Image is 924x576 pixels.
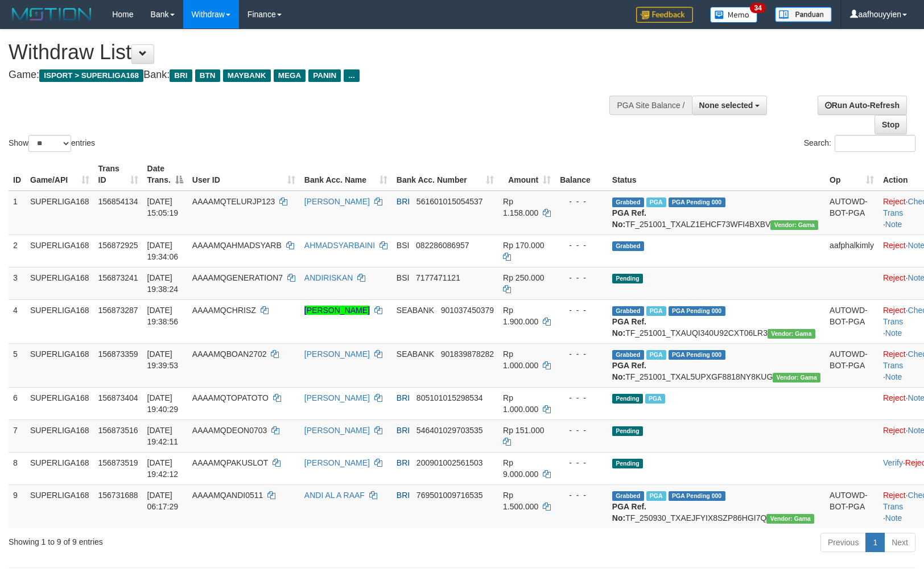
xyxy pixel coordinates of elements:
[883,426,906,435] a: Reject
[503,426,544,435] span: Rp 151.000
[26,191,94,235] td: SUPERLIGA168
[612,241,644,251] span: Grabbed
[98,197,138,206] span: 156854134
[397,241,410,250] span: BSI
[503,306,538,326] span: Rp 1.900.000
[98,458,138,467] span: 156873519
[560,425,603,436] div: - - -
[883,306,906,315] a: Reject
[397,491,410,500] span: BRI
[9,267,26,299] td: 3
[669,491,725,501] span: PGA Pending
[608,191,825,235] td: TF_251001_TXALZ1EHCF73WFI4BXBV
[416,491,483,500] span: Copy 769501009716535 to clipboard
[612,274,643,283] span: Pending
[775,7,832,22] img: panduan.png
[609,96,691,115] div: PGA Site Balance /
[397,458,410,467] span: BRI
[9,419,26,452] td: 7
[555,158,608,191] th: Balance
[98,306,138,315] span: 156873287
[26,299,94,343] td: SUPERLIGA168
[147,458,179,479] span: [DATE] 19:42:12
[195,69,220,82] span: BTN
[885,220,902,229] a: Note
[9,158,26,191] th: ID
[98,273,138,282] span: 156873241
[98,393,138,402] span: 156873404
[397,273,410,282] span: BSI
[416,458,483,467] span: Copy 200901002561503 to clipboard
[612,208,646,229] b: PGA Ref. No:
[865,533,885,552] a: 1
[170,69,192,82] span: BRI
[98,349,138,359] span: 156873359
[503,393,538,414] span: Rp 1.000.000
[147,393,179,414] span: [DATE] 19:40:29
[825,299,878,343] td: AUTOWD-BOT-PGA
[612,491,644,501] span: Grabbed
[750,3,765,13] span: 34
[612,502,646,522] b: PGA Ref. No:
[612,306,644,316] span: Grabbed
[560,272,603,283] div: - - -
[304,241,375,250] a: AHMADSYARBAINI
[818,96,907,115] a: Run Auto-Refresh
[646,350,666,360] span: Marked by aafsengchandara
[612,317,646,338] b: PGA Ref. No:
[192,349,267,359] span: AAAAMQBOAN2702
[766,514,814,524] span: Vendor URL: https://trx31.1velocity.biz
[304,306,370,315] a: [PERSON_NAME]
[9,69,605,81] h4: Game: Bank:
[835,135,915,152] input: Search:
[416,273,460,282] span: Copy 7177471121 to clipboard
[147,426,179,446] span: [DATE] 19:42:11
[825,191,878,235] td: AUTOWD-BOT-PGA
[392,158,498,191] th: Bank Acc. Number: activate to sort column ascending
[612,198,644,207] span: Grabbed
[770,220,818,230] span: Vendor URL: https://trx31.1velocity.biz
[192,491,263,500] span: AAAAMQANDI0511
[9,532,377,548] div: Showing 1 to 9 of 9 entries
[304,458,370,467] a: [PERSON_NAME]
[441,349,494,359] span: Copy 901839878282 to clipboard
[710,7,758,23] img: Button%20Memo.svg
[645,394,665,404] span: Marked by aafsengchandara
[9,343,26,387] td: 5
[560,196,603,207] div: - - -
[503,273,544,282] span: Rp 250.000
[397,349,434,359] span: SEABANK
[498,158,555,191] th: Amount: activate to sort column ascending
[397,197,410,206] span: BRI
[885,372,902,381] a: Note
[98,426,138,435] span: 156873516
[612,394,643,404] span: Pending
[9,6,95,23] img: MOTION_logo.png
[883,393,906,402] a: Reject
[874,115,907,134] a: Stop
[669,350,725,360] span: PGA Pending
[441,306,494,315] span: Copy 901037450379 to clipboard
[9,484,26,528] td: 9
[820,533,866,552] a: Previous
[9,299,26,343] td: 4
[9,41,605,64] h1: Withdraw List
[560,457,603,468] div: - - -
[304,393,370,402] a: [PERSON_NAME]
[883,491,906,500] a: Reject
[612,361,646,381] b: PGA Ref. No:
[646,306,666,316] span: Marked by aafsengchandara
[883,458,903,467] a: Verify
[883,349,906,359] a: Reject
[274,69,306,82] span: MEGA
[669,306,725,316] span: PGA Pending
[28,135,71,152] select: Showentries
[192,306,256,315] span: AAAAMQCHRISZ
[26,387,94,419] td: SUPERLIGA168
[98,491,138,500] span: 156731688
[503,197,538,217] span: Rp 1.158.000
[560,489,603,501] div: - - -
[223,69,271,82] span: MAYBANK
[608,484,825,528] td: TF_250930_TXAEJFYIX8SZP86HGI7Q
[503,349,538,370] span: Rp 1.000.000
